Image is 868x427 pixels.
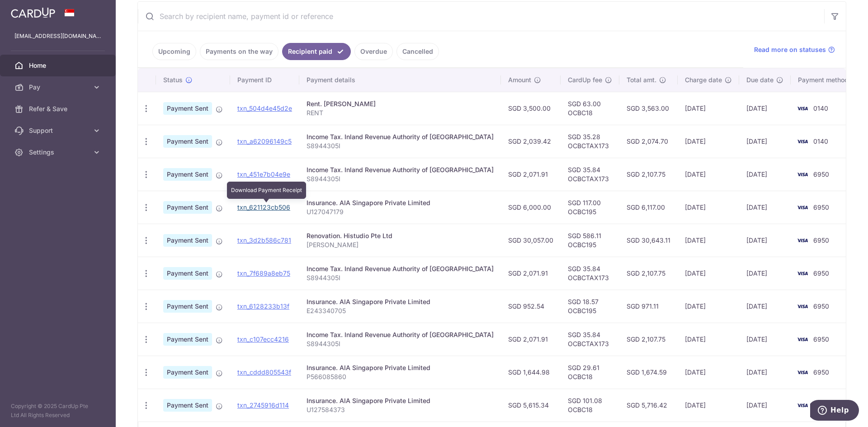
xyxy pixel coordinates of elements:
[501,323,561,356] td: SGD 2,071.91
[746,75,774,84] span: Due date
[813,269,829,277] span: 6950
[163,102,212,115] span: Payment Sent
[163,234,212,247] span: Payment Sent
[813,335,829,343] span: 6950
[307,240,494,249] p: [PERSON_NAME]
[29,83,89,92] span: Pay
[813,203,829,211] span: 6950
[619,92,678,125] td: SGD 3,563.00
[163,168,212,181] span: Payment Sent
[307,207,494,216] p: U127047179
[501,290,561,323] td: SGD 952.54
[307,330,494,339] div: Income Tax. Inland Revenue Authority of [GEOGRAPHIC_DATA]
[793,202,811,213] img: Bank Card
[11,7,55,18] img: CardUp
[14,32,101,41] p: [EMAIL_ADDRESS][DOMAIN_NAME]
[739,257,791,290] td: [DATE]
[739,290,791,323] td: [DATE]
[230,68,299,92] th: Payment ID
[813,170,829,178] span: 6950
[307,141,494,150] p: S8944305I
[793,268,811,279] img: Bank Card
[793,400,811,411] img: Bank Card
[237,170,290,178] a: txn_451e7b04e9e
[739,158,791,191] td: [DATE]
[152,43,196,60] a: Upcoming
[793,235,811,246] img: Bank Card
[678,389,739,422] td: [DATE]
[307,165,494,174] div: Income Tax. Inland Revenue Authority of [GEOGRAPHIC_DATA]
[813,368,829,376] span: 6950
[237,335,289,343] a: txn_c107ecc4216
[561,125,619,158] td: SGD 35.28 OCBCTAX173
[739,389,791,422] td: [DATE]
[739,191,791,224] td: [DATE]
[163,135,212,148] span: Payment Sent
[307,273,494,282] p: S8944305I
[813,104,828,112] span: 0140
[307,108,494,117] p: RENT
[508,75,531,84] span: Amount
[282,43,351,60] a: Recipient paid
[307,132,494,141] div: Income Tax. Inland Revenue Authority of [GEOGRAPHIC_DATA]
[793,136,811,147] img: Bank Card
[619,389,678,422] td: SGD 5,716.42
[29,148,89,157] span: Settings
[237,302,289,310] a: txn_6128233b13f
[561,356,619,389] td: SGD 29.61 OCBC18
[627,75,656,84] span: Total amt.
[354,43,393,60] a: Overdue
[678,191,739,224] td: [DATE]
[754,45,835,54] a: Read more on statuses
[307,339,494,348] p: S8944305I
[678,323,739,356] td: [DATE]
[501,125,561,158] td: SGD 2,039.42
[678,356,739,389] td: [DATE]
[163,399,212,412] span: Payment Sent
[561,224,619,257] td: SGD 586.11 OCBC195
[619,158,678,191] td: SGD 2,107.75
[561,158,619,191] td: SGD 35.84 OCBCTAX173
[793,367,811,378] img: Bank Card
[307,99,494,108] div: Rent. [PERSON_NAME]
[791,68,859,92] th: Payment method
[813,236,829,244] span: 6950
[307,264,494,273] div: Income Tax. Inland Revenue Authority of [GEOGRAPHIC_DATA]
[739,224,791,257] td: [DATE]
[501,389,561,422] td: SGD 5,615.34
[568,75,602,84] span: CardUp fee
[163,201,212,214] span: Payment Sent
[501,92,561,125] td: SGD 3,500.00
[163,75,183,84] span: Status
[307,306,494,315] p: E243340705
[29,61,89,70] span: Home
[793,301,811,312] img: Bank Card
[678,290,739,323] td: [DATE]
[237,203,290,211] a: txn_621123cb506
[237,236,291,244] a: txn_3d2b586c781
[678,125,739,158] td: [DATE]
[200,43,278,60] a: Payments on the way
[307,231,494,240] div: Renovation. Histudio Pte Ltd
[678,257,739,290] td: [DATE]
[619,290,678,323] td: SGD 971.11
[396,43,439,60] a: Cancelled
[739,125,791,158] td: [DATE]
[307,405,494,414] p: U127584373
[619,257,678,290] td: SGD 2,107.75
[810,400,859,422] iframe: Opens a widget where you can find more information
[163,333,212,346] span: Payment Sent
[227,182,306,199] div: Download Payment Receipt
[561,191,619,224] td: SGD 117.00 OCBC195
[307,174,494,183] p: S8944305I
[307,372,494,381] p: P566085860
[163,366,212,379] span: Payment Sent
[29,126,89,135] span: Support
[237,104,292,112] a: txn_504d4e45d2e
[561,257,619,290] td: SGD 35.84 OCBCTAX173
[237,137,292,145] a: txn_a62096149c5
[29,104,89,113] span: Refer & Save
[678,224,739,257] td: [DATE]
[739,356,791,389] td: [DATE]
